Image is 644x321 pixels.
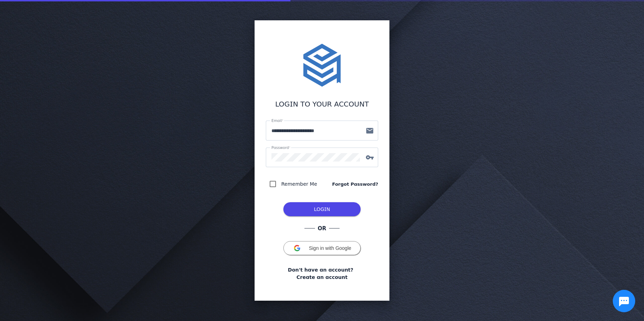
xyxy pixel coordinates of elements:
button: Sign in with Google [283,241,361,255]
a: Forgot Password? [332,181,378,188]
label: Remember Me [280,180,317,188]
span: OR [315,225,329,233]
mat-label: Password [271,146,289,150]
span: Sign in with Google [309,245,351,251]
mat-label: Email [271,119,282,123]
img: stacktome.svg [300,43,344,88]
mat-icon: vpn_key [361,153,378,162]
button: LOG IN [283,202,361,216]
div: LOGIN TO YOUR ACCOUNT [266,99,378,109]
mat-icon: mail [361,127,378,135]
span: Don't have an account? [288,266,353,274]
a: Create an account [296,274,347,281]
span: LOGIN [314,206,330,212]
